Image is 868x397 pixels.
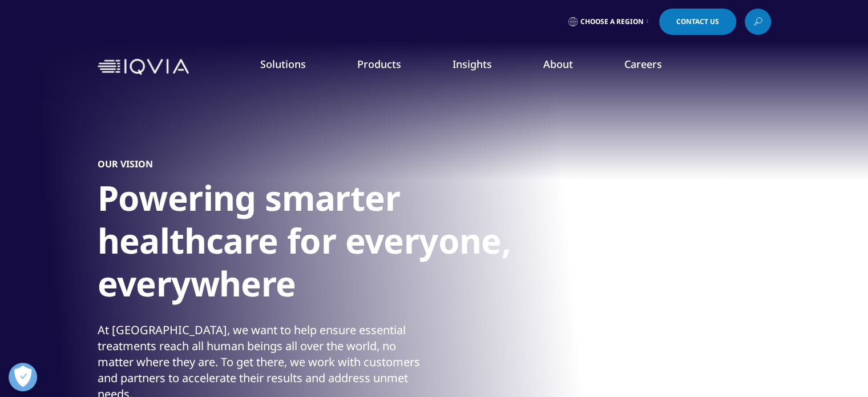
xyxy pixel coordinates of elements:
[98,158,153,170] h5: OUR VISION
[9,363,37,391] button: Open Preferences
[676,18,719,25] span: Contact Us
[543,57,573,71] a: About
[580,17,644,26] span: Choose a Region
[98,177,526,312] h1: Powering smarter healthcare for everyone, everywhere
[193,40,771,94] nav: Primary
[260,57,306,71] a: Solutions
[624,57,662,71] a: Careers
[659,9,736,35] a: Contact Us
[453,57,492,71] a: Insights
[357,57,401,71] a: Products
[98,59,189,75] img: IQVIA Healthcare Information Technology and Pharma Clinical Research Company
